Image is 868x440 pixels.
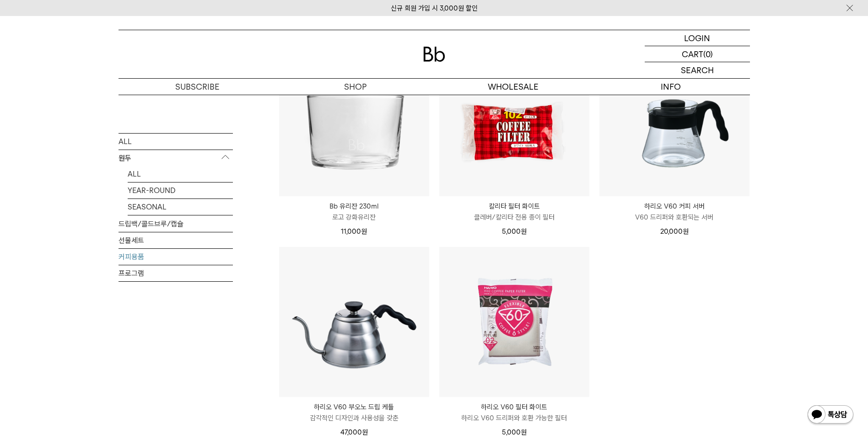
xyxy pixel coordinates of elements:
[703,46,713,62] p: (0)
[119,150,233,166] p: 원두
[683,227,689,236] span: 원
[279,201,429,223] a: Bb 유리잔 230ml 로고 강화유리잔
[423,47,445,62] img: 로고
[119,265,233,281] a: 프로그램
[119,133,233,149] a: ALL
[119,79,276,95] a: SUBSCRIBE
[645,30,750,46] a: LOGIN
[279,212,429,223] p: 로고 강화유리잔
[439,212,589,223] p: 클레버/칼리타 전용 종이 필터
[682,46,703,62] p: CART
[521,428,527,436] span: 원
[128,182,233,198] a: YEAR-ROUND
[279,402,429,424] a: 하리오 V60 부오노 드립 케틀 감각적인 디자인과 사용성을 갖춘
[439,46,589,196] img: 칼리타 필터 화이트
[391,4,478,12] a: 신규 회원 가입 시 3,000원 할인
[439,247,589,397] img: 하리오 V60 필터 화이트
[599,46,749,196] img: 하리오 V60 커피 서버
[434,79,592,95] p: WHOLESALE
[645,46,750,62] a: CART (0)
[119,248,233,264] a: 커피용품
[341,227,367,236] span: 11,000
[807,404,854,426] img: 카카오톡 채널 1:1 채팅 버튼
[592,79,750,95] p: INFO
[279,402,429,413] p: 하리오 V60 부오노 드립 케틀
[439,201,589,212] p: 칼리타 필터 화이트
[502,428,527,436] span: 5,000
[684,30,710,46] p: LOGIN
[279,247,429,397] img: 하리오 V60 부오노 드립 케틀
[362,428,368,436] span: 원
[681,62,714,78] p: SEARCH
[119,215,233,231] a: 드립백/콜드브루/캡슐
[599,201,749,212] p: 하리오 V60 커피 서버
[439,402,589,424] a: 하리오 V60 필터 화이트 하리오 V60 드리퍼와 호환 가능한 필터
[660,227,689,236] span: 20,000
[276,79,434,95] a: SHOP
[439,402,589,413] p: 하리오 V60 필터 화이트
[521,227,527,236] span: 원
[361,227,367,236] span: 원
[599,201,749,223] a: 하리오 V60 커피 서버 V60 드리퍼와 호환되는 서버
[599,212,749,223] p: V60 드리퍼와 호환되는 서버
[439,413,589,424] p: 하리오 V60 드리퍼와 호환 가능한 필터
[119,232,233,248] a: 선물세트
[279,201,429,212] p: Bb 유리잔 230ml
[340,428,368,436] span: 47,000
[128,166,233,182] a: ALL
[279,413,429,424] p: 감각적인 디자인과 사용성을 갖춘
[128,199,233,215] a: SEASONAL
[279,46,429,196] img: Bb 유리잔 230ml
[439,201,589,223] a: 칼리타 필터 화이트 클레버/칼리타 전용 종이 필터
[502,227,527,236] span: 5,000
